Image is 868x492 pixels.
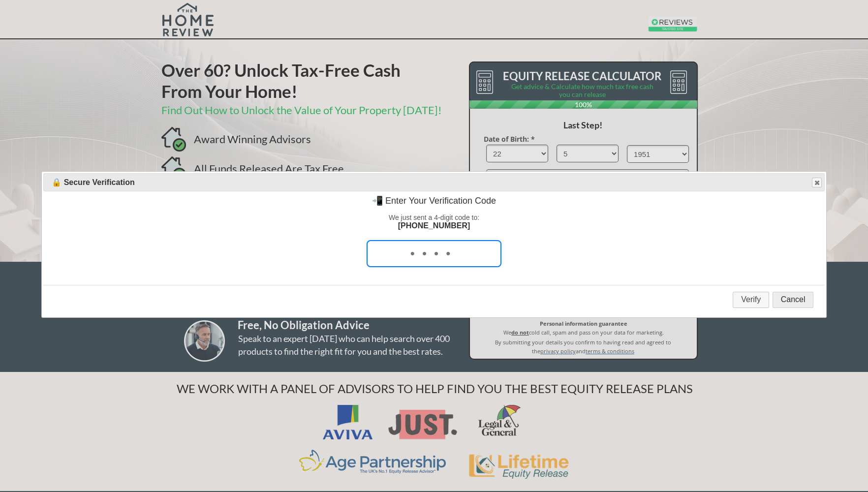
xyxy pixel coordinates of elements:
p: [PHONE_NUMBER] [51,221,817,230]
span: 🔒 Secure Verification [52,178,740,187]
p: We just sent a 4-digit code to: [51,214,817,221]
p: 📲 Enter Your Verification Code [51,195,817,206]
button: Verify [733,292,769,308]
input: •••• [367,240,501,267]
button: Close [812,178,822,187]
button: Cancel [773,292,814,308]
